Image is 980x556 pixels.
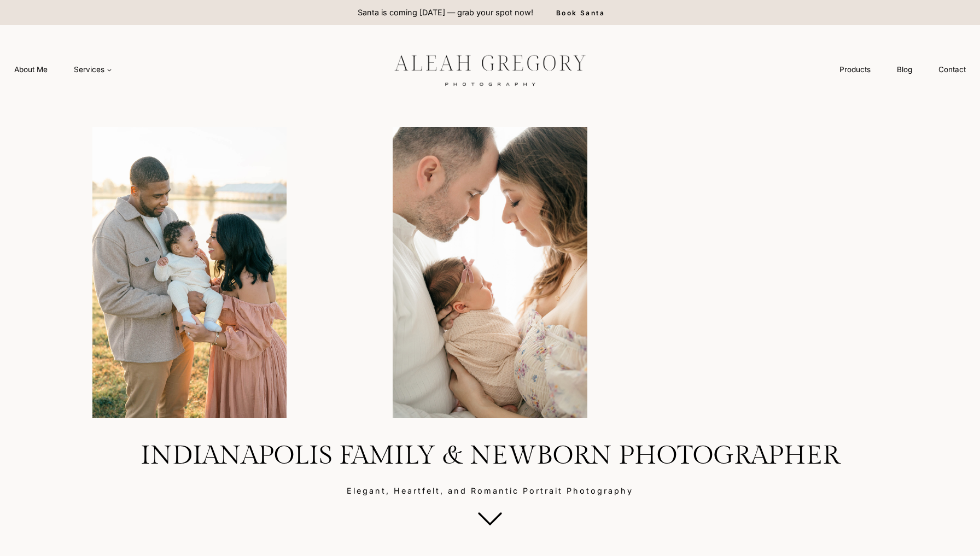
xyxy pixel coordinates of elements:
a: Blog [884,60,925,80]
a: Products [826,60,884,80]
div: Photo Gallery Carousel [39,127,941,418]
h1: Indianapolis Family & Newborn Photographer [26,440,954,472]
p: Elegant, Heartfelt, and Romantic Portrait Photography [26,485,954,497]
nav: Primary [1,60,125,80]
a: Contact [925,60,979,80]
img: aleah gregory logo [367,46,613,92]
a: Services [61,60,125,80]
nav: Secondary [826,60,979,80]
img: Family enjoying a sunny day by the lake. [44,127,335,418]
img: Parents holding their baby lovingly by Indianapolis newborn photographer [344,127,635,418]
span: Services [74,64,112,75]
img: mom holding baby on shoulder looking back at the camera outdoors in Carmel, Indiana [645,127,936,418]
a: About Me [1,60,61,80]
p: Santa is coming [DATE] — grab your spot now! [358,7,533,19]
